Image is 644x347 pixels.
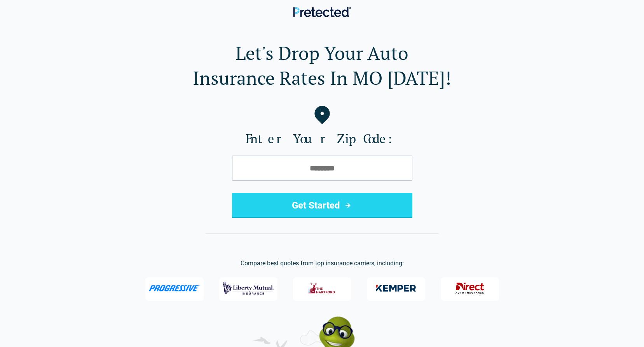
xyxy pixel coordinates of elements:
[12,131,632,146] label: Enter Your Zip Code:
[223,278,274,298] img: Liberty Mutual
[148,285,201,291] img: Progressive
[303,278,341,298] img: The Hartford
[232,193,412,218] button: Get Started
[293,7,351,17] img: Pretected
[12,40,632,90] h1: Let's Drop Your Auto Insurance Rates In MO [DATE]!
[451,278,489,298] img: Direct General
[370,278,422,298] img: Kemper
[12,259,632,268] p: Compare best quotes from top insurance carriers, including:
